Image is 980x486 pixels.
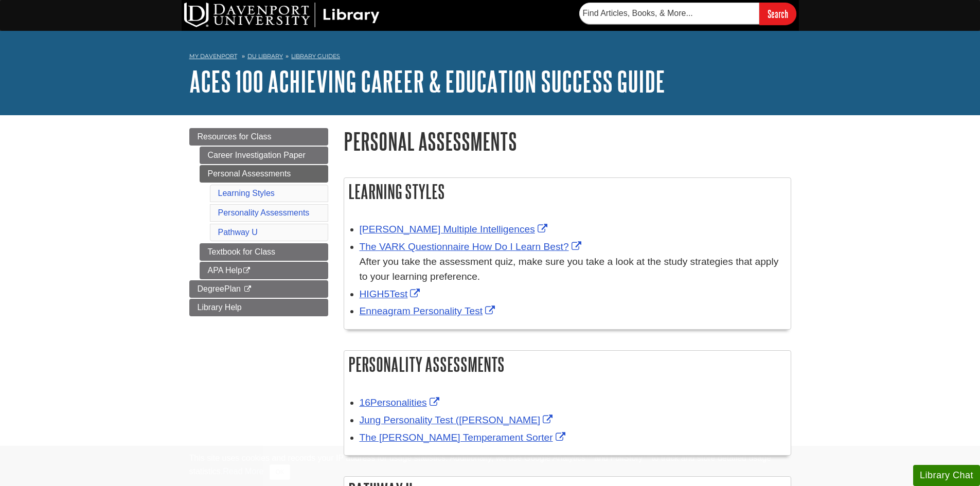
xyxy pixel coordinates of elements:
a: Textbook for Class [200,243,328,261]
a: Personality Assessments [218,208,310,217]
a: DegreePlan [189,280,328,298]
a: Link opens in new window [360,241,584,252]
a: Link opens in new window [360,289,423,299]
h2: Learning Styles [344,178,791,205]
a: Link opens in new window [360,432,568,443]
a: APA Help [200,262,328,279]
span: Resources for Class [198,132,272,141]
i: This link opens in a new window [242,267,251,274]
a: Pathway U [218,228,258,237]
nav: breadcrumb [189,49,791,66]
a: ACES 100 Achieving Career & Education Success Guide [189,65,665,97]
span: Library Help [198,303,242,312]
i: This link opens in a new window [243,286,252,293]
a: Library Help [189,299,328,316]
a: My Davenport [189,52,237,61]
img: DU Library [184,3,380,27]
a: DU Library [247,52,283,60]
a: Library Guides [291,52,340,60]
input: Search [759,3,796,25]
a: Resources for Class [189,128,328,146]
form: Searches DU Library's articles, books, and more [579,3,796,25]
button: Close [270,464,290,480]
input: Find Articles, Books, & More... [579,3,759,24]
h1: Personal Assessments [344,128,791,154]
a: Link opens in new window [360,415,556,425]
a: Read More [223,467,263,476]
div: This site uses cookies and records your IP address for usage statistics. Additionally, we use Goo... [189,452,791,480]
a: Link opens in new window [360,224,550,235]
button: Library Chat [913,465,980,486]
a: Learning Styles [218,189,275,197]
h2: Personality Assessments [344,351,791,378]
a: Personal Assessments [200,165,328,183]
div: After you take the assessment quiz, make sure you take a look at the study strategies that apply ... [360,255,786,284]
a: Link opens in new window [360,397,442,408]
a: Career Investigation Paper [200,147,328,164]
a: Link opens in new window [360,305,498,316]
span: DegreePlan [198,284,241,293]
div: Guide Page Menu [189,128,328,316]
